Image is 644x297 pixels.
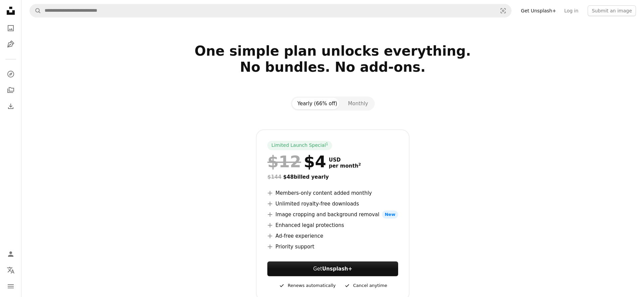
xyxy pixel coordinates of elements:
a: Log in [560,5,582,16]
span: New [382,211,398,219]
strong: Unsplash+ [322,266,352,272]
span: per month [329,163,361,169]
span: $12 [267,153,301,170]
a: Explore [4,67,17,81]
button: GetUnsplash+ [267,261,398,276]
button: Language [4,263,17,277]
li: Priority support [267,243,398,251]
button: Yearly (66% off) [292,98,343,109]
button: Monthly [342,98,373,109]
a: Photos [4,21,17,35]
li: Members-only content added monthly [267,189,398,197]
li: Ad-free experience [267,232,398,240]
div: $48 billed yearly [267,173,398,181]
div: $4 [267,153,326,170]
h2: One simple plan unlocks everything. No bundles. No add-ons. [117,43,549,91]
a: Get Unsplash+ [517,5,560,16]
a: 1 [325,142,330,149]
span: $144 [267,174,281,180]
a: Collections [4,83,17,97]
button: Visual search [495,4,511,17]
a: Illustrations [4,38,17,51]
li: Image cropping and background removal [267,211,398,219]
button: Menu [4,280,17,293]
div: Renews automatically [278,282,336,290]
li: Unlimited royalty-free downloads [267,200,398,208]
span: USD [329,157,361,163]
a: Download History [4,100,17,113]
sup: 2 [358,162,361,167]
li: Enhanced legal protections [267,221,398,229]
a: 2 [357,163,362,169]
button: Search Unsplash [30,4,41,17]
div: Cancel anytime [344,282,387,290]
button: Submit an image [588,5,636,16]
a: Home — Unsplash [4,4,17,19]
div: Limited Launch Special [267,141,332,150]
sup: 1 [326,142,328,146]
a: Log in / Sign up [4,247,17,261]
form: Find visuals sitewide [30,4,512,17]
